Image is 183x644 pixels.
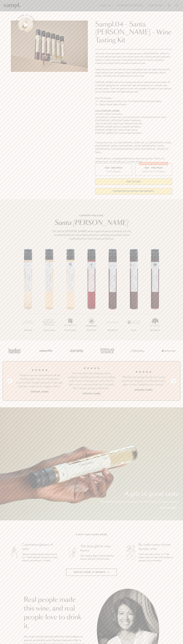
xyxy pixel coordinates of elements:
img: Sampl.04 - Santa Barbara - Wine Tasting Kit [11,21,88,72]
h3: “Whether I'm having friends over or just tired from a long day at work and need a glass of wine, ... [120,375,167,387]
img: Artboard_7_5b34974b-f019-449e-91fb-745f8d0877ee_x450.png [160,345,176,356]
b: [PERSON_NAME] [83,392,100,395]
span: Santa [PERSON_NAME] Winery 2022 [GEOGRAPHIC_DATA] [GEOGRAPHIC_DATA] [95,116,166,118]
img: Artboard_5_7fdae55a-36fd-43f7-8bfd-f74a06a2878e_x450.png [68,345,84,356]
img: Artboard_6_04f9a106-072f-468a-bdd7-f11783b05722_x450.png [38,345,53,356]
em: Santa [PERSON_NAME] [55,220,128,226]
img: Artboard_1_c8cd28af-0030-4af1-819c-248e302c7f06_x450.png [7,345,23,356]
span: $55 - One Pack [105,166,122,169]
p: Red Blend [144,329,166,332]
b: [PERSON_NAME] [31,391,49,393]
p: The perfect gift for everyone from wine lovers to casual sippers. [100,500,179,504]
p: Sampl's tasting capsule allows you to try 7 100ml glasses of premium wines without committing to ... [22,553,58,562]
h3: The best gift for wine lovers [80,544,116,553]
button: Watch how it works [66,569,117,576]
h3: Re-order more of your favorite wine [139,543,175,551]
li: [GEOGRAPHIC_DATA] 2022 Estate Chardonnay [95,119,172,122]
strong: Santa [PERSON_NAME]: [95,110,120,112]
small: Try the Capsule [106,170,121,173]
h2: A gift that gives more [76,533,107,536]
p: Red Blend [102,329,123,332]
p: The Santa [PERSON_NAME] wine region boasts a diverse terroir, nestled between mountains and sea, ... [49,229,134,241]
p: Syrah [123,329,144,332]
li: 1 / 4 [16,367,63,395]
p: Riesling [17,329,39,332]
p: Chardonnay [60,329,81,332]
li: 5 / 7 [102,249,123,340]
span: [GEOGRAPHIC_DATA], [GEOGRAPHIC_DATA] [118,148,163,150]
li: 4 / 7 [81,249,102,340]
p: Gift a tasting flight of hand-selected, hard-to-find [US_STATE] wines. [80,554,116,561]
button: See how it works [18,17,33,32]
img: Artboard_4_28b4d326-c26e-48f9-9c80-911f17d6414e_x450.png [99,345,115,356]
p: Fall in love with a wine, or 7? We make it easy to order more bottles or glasses of your favorites. [139,553,175,562]
button: Add to Cart [95,178,172,185]
li: [PERSON_NAME] 2022 La Cuadrilla Red Blend [95,125,172,128]
p: A gift of good taste [100,491,179,497]
b: [PERSON_NAME] [134,389,152,391]
a: Add to cart [160,506,179,510]
li: 2 / 4 [68,367,115,395]
li: 7 / 7 [144,249,166,340]
h2: Real people made this wine, and real people love to drink it. [24,596,86,630]
div: Christmas SALE! Save 20% [139,162,168,165]
h3: “Not only does this eliminate all the confusion of picking from the never ending wall of wine in ... [68,372,115,390]
li: 3 / 4 [120,367,167,395]
div: Gift some of the best wines from small producers in [GEOGRAPHIC_DATA]. It’s no secret that the be... [95,52,172,163]
h3: 7 premium glasses of wine [22,543,58,551]
li: [PERSON_NAME] 2021 Estate Grown Syrah [95,128,172,132]
h3: “Sampl is my one-stop shop for all my birthday gifts! Our best friends just received their Sampl ... [16,374,63,388]
span: [PERSON_NAME] 2022 Riesling [95,113,122,115]
li: Story Of Soil 2022 Gold Coast Vineyard Pinot Noir [95,122,172,125]
p: CURRENT RELEASE [49,214,134,217]
button: Previous slide [7,379,12,383]
li: 6 / 7 [123,249,144,340]
a: interested in gifting for groups? [95,188,172,194]
small: Perfect For 2-4 Tastings [142,170,165,173]
button: Next slide [171,379,176,383]
h1: Sampl.04 - Santa [PERSON_NAME] - Wine Tasting Kit [95,21,172,44]
li: 1 / 7 [17,249,39,340]
li: 3 / 7 [60,249,81,340]
p: Chardonnay [39,329,60,332]
li: 2 / 7 [39,249,60,340]
span: $95 - Two Pack [145,166,163,169]
p: Pinot Noir [81,329,102,332]
span: , [117,148,118,150]
li: [PERSON_NAME] 2021 Cuvee le Bec Red Blend [95,132,172,135]
img: Artboard_3_0b291449-6e8c-4d07-b2c2-3f3601a19cd1_x450.png [130,345,145,356]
